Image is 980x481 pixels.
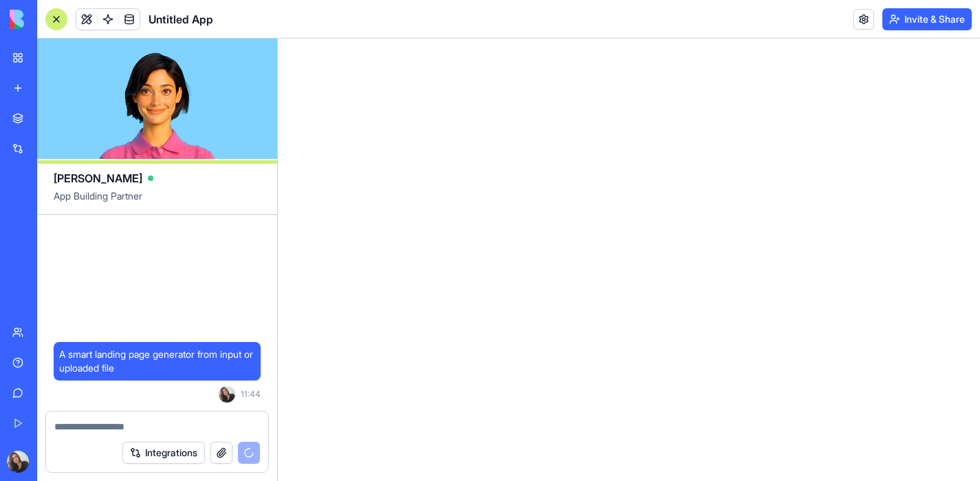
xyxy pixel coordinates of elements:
img: ACg8ocKEPit6X_GjuEwR7Ju6JFF772EZsKchF3iYH-YStDWrPZLP3RjzaQ=s96-c [219,386,235,403]
span: Untitled App [149,11,213,28]
span: 11:44 [241,389,261,400]
span: App Building Partner [54,189,261,214]
button: Invite & Share [882,8,972,30]
button: Integrations [122,442,205,464]
span: [PERSON_NAME] [54,170,142,186]
span: A smart landing page generator from input or uploaded file [59,348,255,375]
img: logo [10,10,95,29]
img: ACg8ocKEPit6X_GjuEwR7Ju6JFF772EZsKchF3iYH-YStDWrPZLP3RjzaQ=s96-c [7,451,29,473]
